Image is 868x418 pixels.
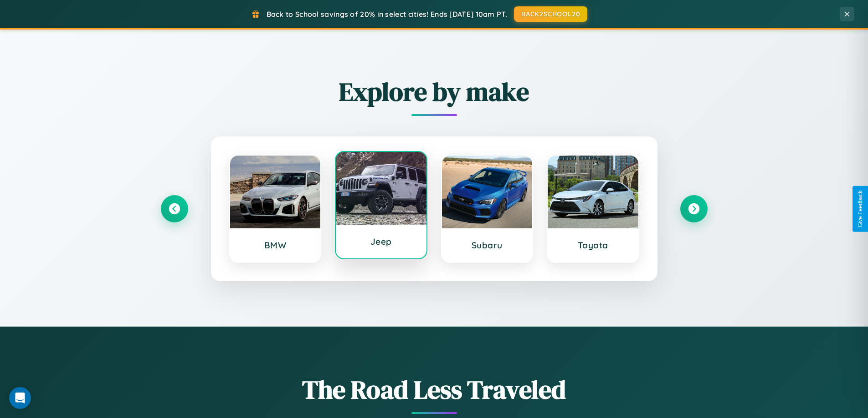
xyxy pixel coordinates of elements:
[345,236,417,247] h3: Jeep
[267,10,507,19] span: Back to School savings of 20% in select cities! Ends [DATE] 10am PT.
[161,372,708,407] h1: The Road Less Traveled
[239,240,312,251] h3: BMW
[9,387,31,409] div: Open Intercom Messenger
[857,191,863,227] div: Give Feedback
[451,240,524,251] h3: Subaru
[514,6,587,22] button: BACK2SCHOOL20
[557,240,629,251] h3: Toyota
[161,74,708,109] h2: Explore by make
